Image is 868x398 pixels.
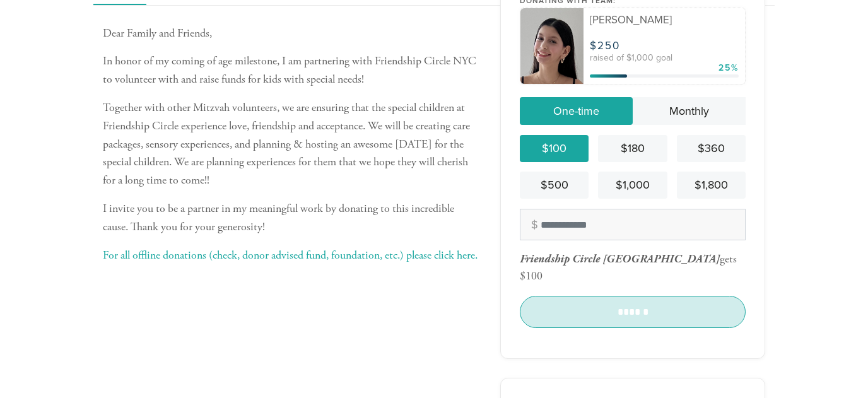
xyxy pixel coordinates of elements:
a: One-time [520,97,633,125]
div: 25% [718,61,739,74]
p: Together with other Mitzvah volunteers, we are ensuring that the special children at Friendship C... [103,99,481,190]
div: [PERSON_NAME] [590,15,739,25]
a: $1,000 [598,172,667,199]
p: I invite you to be a partner in my meaningful work by donating to this incredible cause. Thank yo... [103,200,481,237]
div: $360 [682,140,741,157]
img: file [520,8,584,84]
p: Dear Family and Friends, [103,25,481,43]
div: $500 [525,177,584,194]
a: Monthly [633,97,746,125]
span: $ [590,39,597,52]
div: $1,000 [603,177,662,194]
span: Friendship Circle [GEOGRAPHIC_DATA] [520,252,720,266]
a: For all offline donations (check, donor advised fund, foundation, etc.) please click here. [103,248,478,262]
span: 250 [597,39,620,52]
div: $180 [603,140,662,157]
div: gets [520,252,737,266]
a: $180 [598,135,667,162]
a: $500 [520,172,589,199]
div: $1,800 [682,177,741,194]
a: $360 [677,135,746,162]
a: $1,800 [677,172,746,199]
div: raised of $1,000 goal [590,54,739,62]
div: $100 [520,269,542,283]
p: In honor of my coming of age milestone, I am partnering with Friendship Circle NYC to volunteer w... [103,52,481,89]
a: $100 [520,135,589,162]
div: $100 [525,140,584,157]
